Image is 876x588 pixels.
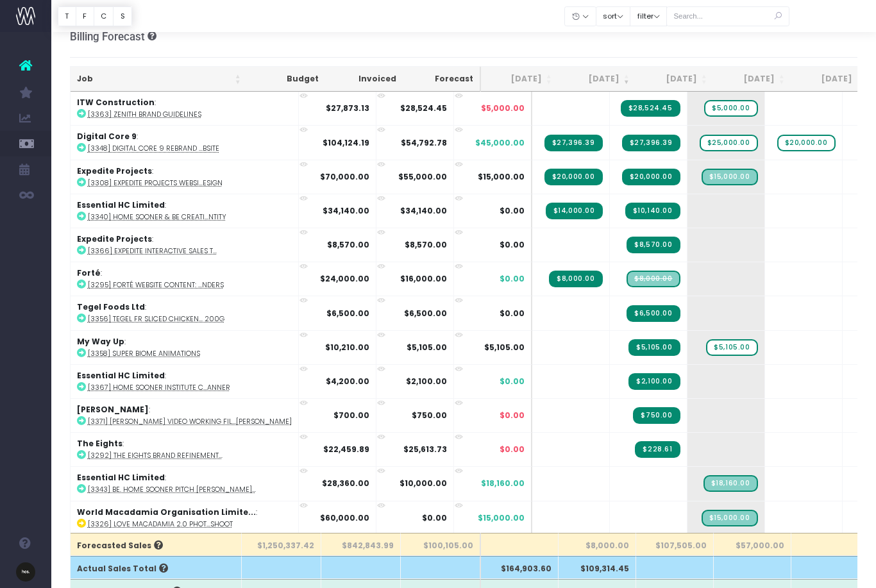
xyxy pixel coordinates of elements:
strong: Essential HC Limited [77,199,165,210]
span: wayahead Sales Forecast Item [777,135,836,151]
span: $0.00 [500,273,525,285]
td: : [71,466,299,500]
th: Budget [248,67,325,92]
span: wayahead Sales Forecast Item [704,100,757,117]
td: : [71,262,299,296]
th: Nov 25: activate to sort column ascending [714,67,791,92]
strong: $27,873.13 [326,103,369,113]
strong: $25,613.73 [403,444,447,455]
span: Streamtime Invoice: 3888 – [3358] Super Biome Animations [628,339,680,356]
img: images/default_profile_image.png [16,562,35,582]
button: T [58,6,76,26]
span: $5,105.00 [484,342,525,353]
span: Streamtime Invoice: 3889 – [3348] Digital Core 9 Rebrand & Website [622,135,680,151]
span: $45,000.00 [475,137,525,149]
span: Streamtime Invoice: 3892 – [3363] Zenith Brand Guidelines [621,100,680,117]
span: $5,000.00 [481,103,525,114]
abbr: [3366] Expedite Interactive Sales Tool [88,246,217,256]
abbr: [3340] Home Sooner & BE Creative Strategy + HSI Mini Identity [88,212,226,222]
th: Sep 25: activate to sort column ascending [559,67,636,92]
td: : [71,125,299,159]
td: : [71,432,299,466]
strong: $4,200.00 [326,376,369,387]
span: $0.00 [500,410,525,421]
td: : [71,364,299,398]
th: $164,903.60 [481,556,559,579]
strong: $104,124.19 [323,137,369,148]
span: Streamtime Draft Invoice: 3891 – [3343] Be. Pitch Brochure [703,475,758,492]
strong: $8,570.00 [405,239,447,250]
td: : [71,160,299,194]
strong: $16,000.00 [400,273,447,284]
strong: $10,210.00 [325,342,369,353]
th: $100,105.00 [401,533,481,556]
span: wayahead Sales Forecast Item [706,339,757,356]
span: Streamtime Draft Invoice: 3867 – [3326] Love Macadamia 2.0 Photography Shoot [702,510,758,526]
td: : [71,330,299,364]
th: $1,250,337.42 [242,533,321,556]
span: Streamtime Invoice: 3887 – [3340] Home Sooner & BE Creative Strategy + HSI Mini Identity [625,203,680,219]
abbr: [3367] Home Sooner Institute Collateral_Pen, T shirt, Banner [88,383,230,392]
strong: ITW Construction [77,97,155,108]
button: filter [630,6,667,26]
span: Billing Forecast [70,30,145,43]
button: F [76,6,94,26]
button: S [113,6,132,26]
abbr: [3363] Zenith Brand Guidelines [88,110,201,119]
span: Streamtime Invoice: 3872 – [3340] Home Sooner & BE Creative Strategy + HSI Mini Identity [546,203,603,219]
strong: $700.00 [333,410,369,421]
strong: Essential HC Limited [77,472,165,483]
button: sort [596,6,631,26]
strong: World Macadamia Organisation Limite... [77,507,256,517]
span: $15,000.00 [478,171,525,183]
strong: $5,105.00 [407,342,447,353]
strong: Expedite Projects [77,233,152,244]
strong: $6,500.00 [404,308,447,319]
strong: $22,459.89 [323,444,369,455]
abbr: [3343] Be. Home Sooner Pitch Brochure [88,485,256,494]
td: : [71,501,299,535]
strong: Digital Core 9 [77,131,137,142]
span: Streamtime Invoice: 3885 – [3308] Expedite Projects Website Design [622,169,680,185]
td: : [71,92,299,125]
strong: $70,000.00 [320,171,369,182]
strong: My Way Up [77,336,124,347]
abbr: [3356] Tegel FR Sliced Chicken Luncheon 200G [88,314,224,324]
strong: Tegel Foods Ltd [77,301,145,312]
th: Job: activate to sort column ascending [71,67,248,92]
button: C [94,6,114,26]
strong: $24,000.00 [320,273,369,284]
th: Dec 25: activate to sort column ascending [791,67,869,92]
th: $107,505.00 [636,533,714,556]
strong: $54,792.78 [401,137,447,148]
strong: $28,524.45 [400,103,447,113]
span: Streamtime Invoice: 3883 – [3292] The Eights Brand Refinement [635,441,680,458]
td: : [71,194,299,228]
span: Streamtime Invoice: 3882 – [3356] Tegel FR Sliced Chicken Luncheon 200G [627,305,680,322]
th: Actual Sales Total [71,556,242,579]
abbr: [3308] Expedite Projects Website Design [88,178,223,188]
th: Oct 25: activate to sort column ascending [636,67,714,92]
th: Forecast [403,67,481,92]
td: : [71,296,299,330]
strong: $34,140.00 [323,205,369,216]
span: Streamtime Invoice: 3890 – [3366] Expedite Interactive Sales Tool_Launch [627,237,680,253]
span: $0.00 [500,239,525,251]
td: : [71,398,299,432]
span: Streamtime Draft Invoice: 3881 – [3295] Forté Website Content: Emotive Product Renders [627,271,680,287]
strong: $55,000.00 [398,171,447,182]
abbr: [3371] Marko Video Working Files and Delivery [88,417,292,426]
span: Streamtime Invoice: 3893 – [3367] Home Sooner Institute Collateral_Pen, T shirt, Banner [628,373,680,390]
strong: $10,000.00 [400,478,447,489]
div: Vertical button group [58,6,132,26]
th: Invoiced [325,67,403,92]
abbr: [3292] The Eights Brand Refinement [88,451,223,460]
span: Streamtime Invoice: 3876 – [3295] Forté Website Content: Emotive Product Renders [549,271,602,287]
strong: [PERSON_NAME] [77,404,149,415]
strong: $6,500.00 [326,308,369,319]
span: Streamtime Invoice: 3871 – [3348] Digital Core 9 Rebrand & Website [544,135,603,151]
span: Streamtime Draft Invoice: 3886 – [3308] Expedite Projects Website Design [702,169,758,185]
strong: $8,570.00 [327,239,369,250]
span: $15,000.00 [478,512,525,524]
abbr: [3358] Super Biome Animations [88,349,200,358]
